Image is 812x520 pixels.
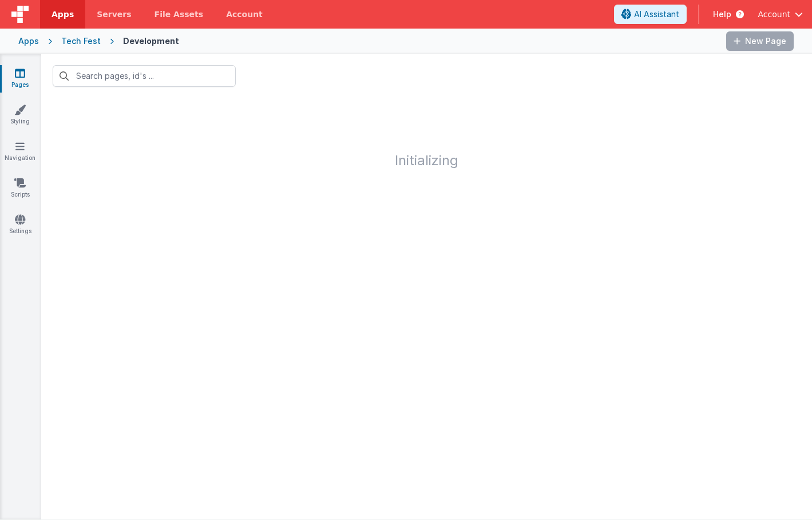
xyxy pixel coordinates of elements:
span: File Assets [155,9,204,20]
span: AI Assistant [634,9,679,20]
span: Help [713,9,731,20]
button: AI Assistant [614,5,687,24]
div: Tech Fest [61,35,101,47]
div: Development [123,35,179,47]
span: Servers [97,9,131,20]
h1: Initializing [41,98,812,168]
span: Account [758,9,790,20]
input: Search pages, id's ... [53,65,236,87]
div: Apps [18,35,39,47]
span: Apps [52,9,74,20]
button: Account [758,9,803,20]
button: New Page [726,31,794,51]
